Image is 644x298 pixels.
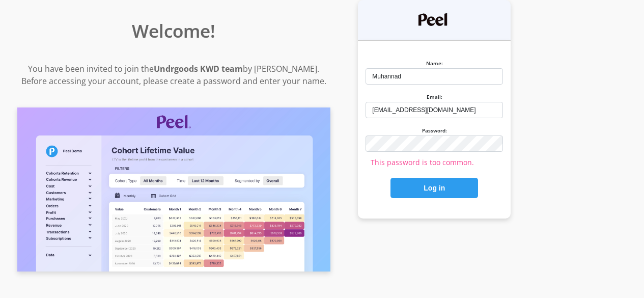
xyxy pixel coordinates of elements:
img: Screenshot of Peel [17,107,330,272]
strong: Undrgoods KWD team [154,63,243,74]
label: Email: [427,93,442,100]
input: Michael Bluth [366,68,503,85]
button: Log in [390,178,478,198]
label: Password: [422,127,447,134]
label: Name: [426,60,443,67]
p: This password is too common. [371,157,498,168]
p: You have been invited to join the by [PERSON_NAME]. Before accessing your account, please create ... [5,63,343,87]
img: Peel [418,13,450,26]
